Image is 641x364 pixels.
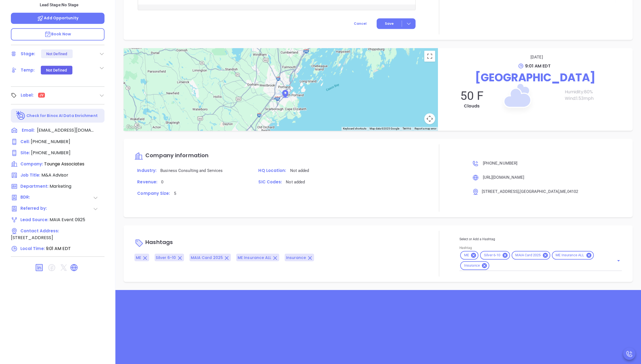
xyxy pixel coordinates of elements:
[459,236,622,242] p: Select or Add a Hashtag
[20,246,45,251] span: Local Time:
[481,253,504,258] span: Silver 6-10
[26,113,97,119] p: Check for Binox AI Data Enrichment
[46,66,67,75] div: Not Defined
[20,139,30,144] span: Cell :
[14,1,105,8] p: Lead Stage: No Stage
[443,89,500,103] p: 50 F
[415,127,436,130] a: Report a map error
[20,228,59,234] span: Contact Address:
[286,255,306,261] span: Insurance
[446,54,627,61] p: [DATE]
[613,260,615,262] button: Clear
[370,127,399,130] span: Map data ©2025 Google
[443,69,627,86] p: [GEOGRAPHIC_DATA]
[31,150,70,156] span: [PHONE_NUMBER]
[145,239,173,246] span: Hashtags
[286,180,305,185] span: Not added
[21,91,34,99] div: Label:
[161,180,163,185] span: 0
[39,92,44,98] span: JV
[552,251,594,260] div: ME Insurance ALL
[191,255,223,261] span: MAIA Card 2025
[354,21,367,26] span: Cancel
[44,161,84,167] span: Tounge Associates
[553,253,588,258] span: ME Insurance ALL
[565,95,627,102] p: Wind: 1.53 mph
[424,113,435,124] button: Map camera controls
[50,183,71,189] span: Marketing
[482,189,519,194] span: [STREET_ADDRESS]
[461,253,472,258] span: ME
[50,217,85,223] span: MAIA Event 0925
[160,168,223,173] span: Business Consulting and Services
[560,189,566,194] span: , ME
[615,257,622,265] button: Open
[134,153,208,159] a: Company information
[22,127,35,134] span: Email:
[259,179,282,185] span: SIC Codes:
[20,205,49,212] span: Referred by:
[290,168,309,173] span: Not added
[11,235,53,241] span: [STREET_ADDRESS]
[483,161,517,166] span: [PHONE_NUMBER]
[519,189,560,194] span: , [GEOGRAPHIC_DATA]
[20,217,48,223] span: Lead Source:
[512,253,544,258] span: MAIA Card 2025
[137,168,157,174] span: Industry:
[174,191,176,196] span: 5
[480,251,510,260] div: Silver 6-10
[156,255,176,261] span: Silver 6-10
[41,172,68,178] span: M&A Advisor
[46,50,67,58] div: Not Defined
[137,179,157,185] span: Revenue:
[565,89,627,95] p: Humidity: 80 %
[20,172,40,178] span: Job Title:
[385,21,394,26] span: Save
[125,124,143,131] img: Google
[238,255,271,261] span: ME Insurance ALL
[37,127,94,134] span: [EMAIL_ADDRESS][DOMAIN_NAME]
[459,246,472,250] label: Hashtag
[20,194,49,201] span: BDR:
[20,161,43,167] span: Company:
[21,50,35,58] div: Stage:
[344,18,377,29] button: Cancel
[343,127,366,131] button: Keyboard shortcuts
[489,71,544,125] img: Clouds
[259,168,286,174] span: HQ Location:
[136,255,141,261] span: ME
[424,51,435,62] button: Toggle fullscreen view
[37,15,78,21] span: Add Opportunity
[525,63,551,69] span: 9:01 AM EDT
[21,66,35,74] div: Temp:
[145,152,208,159] span: Company information
[44,31,71,37] span: Book Now
[483,175,525,180] span: [URL][DOMAIN_NAME]
[461,264,483,268] span: Insurance
[31,138,70,145] span: [PHONE_NUMBER]
[125,124,143,131] a: Open this area in Google Maps (opens a new window)
[20,150,30,156] span: Site :
[566,189,578,194] span: , 04102
[16,111,26,121] img: Ai-Enrich-DaqCidB-.svg
[403,127,411,131] a: Terms (opens in new tab)
[377,18,416,29] button: Save
[443,103,500,109] p: Clouds
[460,251,479,260] div: ME
[460,261,489,270] div: Insurance
[20,183,48,189] span: Department:
[137,191,170,196] span: Company Size:
[512,251,550,260] div: MAIA Card 2025
[46,245,71,252] span: 9:01 AM EDT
